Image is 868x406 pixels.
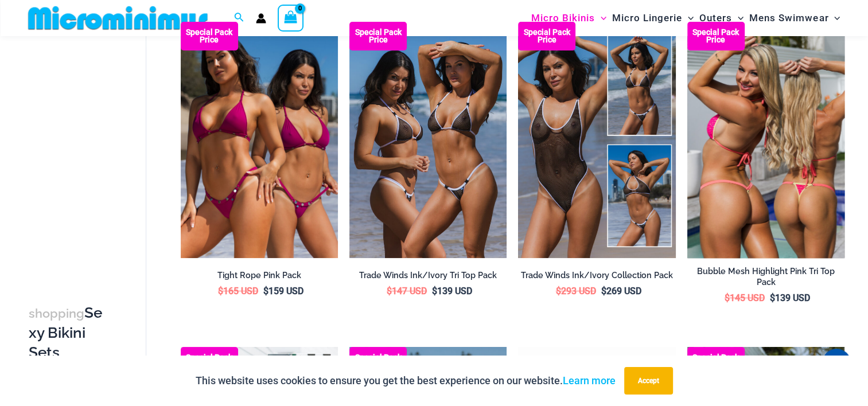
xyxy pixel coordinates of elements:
[387,286,427,296] bdi: 147 USD
[687,22,844,257] img: Tri Top Pack B
[518,29,575,44] b: Special Pack Price
[29,306,84,321] span: shopping
[349,270,507,285] a: Trade Winds Ink/Ivory Tri Top Pack
[601,286,641,296] bdi: 269 USD
[556,286,561,296] span: $
[278,5,304,31] a: View Shopping Cart, empty
[732,3,744,33] span: Menu Toggle
[196,372,616,389] p: This website uses cookies to ensure you get the best experience on our website.
[749,3,828,33] span: Mens Swimwear
[601,286,606,296] span: $
[387,286,392,296] span: $
[263,286,268,296] span: $
[181,29,238,44] b: Special Pack Price
[612,3,682,33] span: Micro Lingerie
[349,22,507,257] a: Top Bum Pack Top Bum Pack bTop Bum Pack b
[181,270,338,285] a: Tight Rope Pink Pack
[725,292,765,303] bdi: 145 USD
[518,22,675,257] a: Collection Pack Collection Pack b (1)Collection Pack b (1)
[828,3,840,33] span: Menu Toggle
[349,29,407,44] b: Special Pack Price
[687,266,844,292] a: Bubble Mesh Highlight Pink Tri Top Pack
[687,354,745,369] b: Special Pack Price
[518,22,675,257] img: Collection Pack
[696,3,746,33] a: OutersMenu ToggleMenu Toggle
[624,367,673,395] button: Accept
[24,5,212,31] img: MM SHOP LOGO FLAT
[349,22,507,257] img: Top Bum Pack
[518,270,675,281] h2: Trade Winds Ink/Ivory Collection Pack
[181,354,238,369] b: Special Pack Price
[687,29,745,44] b: Special Pack Price
[563,374,616,387] a: Learn more
[518,270,675,285] a: Trade Winds Ink/Ivory Collection Pack
[218,286,258,296] bdi: 165 USD
[770,292,810,303] bdi: 139 USD
[699,3,732,33] span: Outers
[556,286,596,296] bdi: 293 USD
[687,266,844,287] h2: Bubble Mesh Highlight Pink Tri Top Pack
[609,3,696,33] a: Micro LingerieMenu ToggleMenu Toggle
[725,292,730,303] span: $
[432,286,472,296] bdi: 139 USD
[256,13,266,24] a: Account icon link
[234,11,244,25] a: Search icon link
[349,270,507,281] h2: Trade Winds Ink/Ivory Tri Top Pack
[531,3,595,33] span: Micro Bikinis
[746,3,843,33] a: Mens SwimwearMenu ToggleMenu Toggle
[528,3,609,33] a: Micro BikinisMenu ToggleMenu Toggle
[29,38,132,268] iframe: TrustedSite Certified
[682,3,694,33] span: Menu Toggle
[432,286,437,296] span: $
[527,2,845,34] nav: Site Navigation
[687,22,844,257] a: Tri Top Pack F Tri Top Pack BTri Top Pack B
[29,303,106,362] h3: Sexy Bikini Sets
[181,270,338,281] h2: Tight Rope Pink Pack
[770,292,775,303] span: $
[181,22,338,257] a: Collection Pack F Collection Pack B (3)Collection Pack B (3)
[595,3,606,33] span: Menu Toggle
[181,22,338,257] img: Collection Pack F
[218,286,223,296] span: $
[349,354,407,369] b: Special Pack Price
[263,286,303,296] bdi: 159 USD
